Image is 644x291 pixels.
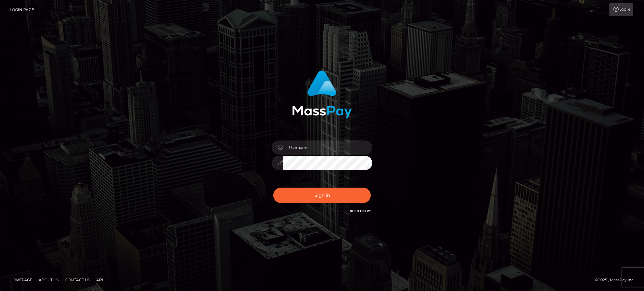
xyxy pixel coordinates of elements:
[94,275,106,285] a: API
[609,3,633,16] a: Login
[10,3,34,16] a: Login Page
[36,275,61,285] a: About Us
[350,209,371,213] a: Need Help?
[273,188,371,203] button: Sign in
[7,275,35,285] a: Homepage
[595,277,639,283] div: © 2025 , MassPay Inc.
[292,70,352,118] img: MassPay Login
[62,275,92,285] a: Contact Us
[283,140,372,155] input: Username...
